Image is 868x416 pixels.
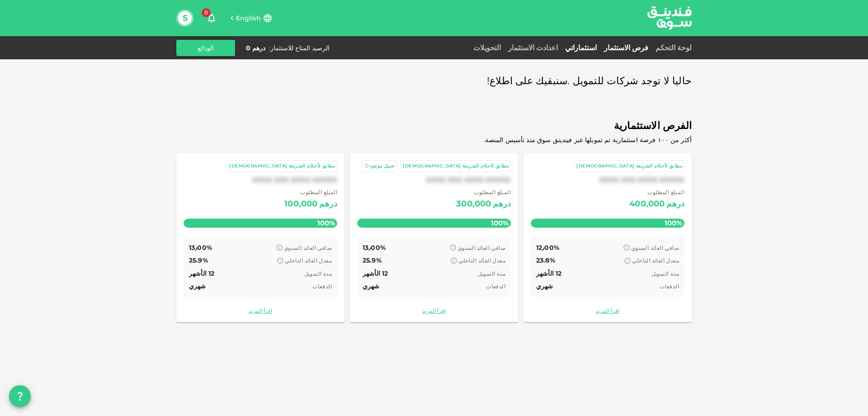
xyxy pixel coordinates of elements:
[176,117,692,135] span: الفرص الاستثمارية
[458,257,505,264] span: معدل العائد الداخلي
[629,197,665,211] div: 400,000
[486,283,505,290] span: الدفعات
[651,270,679,277] span: مدة التمويل
[561,43,600,52] a: استثماراتي
[493,197,511,211] div: درهم
[285,257,332,264] span: معدل العائد الداخلي
[189,269,214,277] span: 12 الأشهر
[236,14,261,22] span: English
[363,269,388,277] span: 12 الأشهر
[536,244,559,252] span: 12٫00%
[203,9,221,27] button: 0
[458,244,505,251] span: صافي العائد السنوي
[315,216,337,230] span: 100%
[184,306,337,315] a: اقرأ المزيد
[284,197,317,211] div: 100,000
[363,244,386,252] span: 13٫00%
[284,244,332,251] span: صافي العائد السنوي
[487,72,692,90] span: حاليا لا توجد شركات للتمويل .سنبقيك على اطلاع!
[505,43,561,52] a: اعدادت الاستثمار
[524,153,692,322] a: مطابق لأحكام الشريعة [DEMOGRAPHIC_DATA]XXXX XXX XXXX XXXXX المبلغ المطلوب درهم400,000100% صافي ال...
[363,256,382,264] span: 25.9%
[631,244,679,251] span: صافي العائد السنوي
[600,43,652,52] a: فرص الاستثمار
[357,306,511,315] a: اقرأ المزيد
[176,40,235,56] button: الودائع
[350,153,518,322] a: مطابق لأحكام الشريعة [DEMOGRAPHIC_DATA] عميل موجودXXXX XXX XXXX XXXXX المبلغ المطلوب درهم300,0001...
[9,385,31,407] button: question
[456,188,511,197] span: المبلغ المطلوب
[363,282,380,290] span: شهري
[536,282,553,290] span: شهري
[403,163,509,170] div: مطابق لأحكام الشريعة [DEMOGRAPHIC_DATA]
[660,283,679,290] span: الدفعات
[357,176,511,184] div: XXXX XXX XXXX XXXXX
[629,188,684,197] span: المبلغ المطلوب
[319,197,337,211] div: درهم
[636,0,703,35] img: logo
[202,8,211,17] span: 0
[178,11,192,25] button: S
[184,176,337,184] div: XXXX XXX XXXX XXXXX
[189,256,208,264] span: 25.9%
[478,270,505,277] span: مدة التمويل
[484,136,692,144] span: أكثر من ١٠٠ فرصة استثمارية تم تمويلها عبر فيندينق سوق منذ تأسيس المنصة.
[189,282,206,290] span: شهري
[652,43,692,52] a: لوحة التحكم
[269,43,330,53] div: الرصيد المتاح للاستثمار :
[246,43,265,53] div: درهم 0
[189,244,212,252] span: 13٫00%
[536,256,555,264] span: 23.8%
[632,257,679,264] span: معدل العائد الداخلي
[536,269,561,277] span: 12 الأشهر
[284,188,337,197] span: المبلغ المطلوب
[576,163,682,170] div: مطابق لأحكام الشريعة [DEMOGRAPHIC_DATA]
[666,197,684,211] div: درهم
[370,163,395,169] span: عميل موجود
[456,197,491,211] div: 300,000
[176,153,344,322] a: مطابق لأحكام الشريعة [DEMOGRAPHIC_DATA]XXXX XXX XXXX XXXXX المبلغ المطلوب درهم100,000100% صافي ال...
[531,306,684,315] a: اقرأ المزيد
[470,43,505,52] a: التحويلات
[304,270,332,277] span: مدة التمويل
[312,283,332,290] span: الدفعات
[229,163,335,170] div: مطابق لأحكام الشريعة [DEMOGRAPHIC_DATA]
[647,0,692,35] a: logo
[531,176,684,184] div: XXXX XXX XXXX XXXXX
[489,216,511,230] span: 100%
[662,216,684,230] span: 100%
